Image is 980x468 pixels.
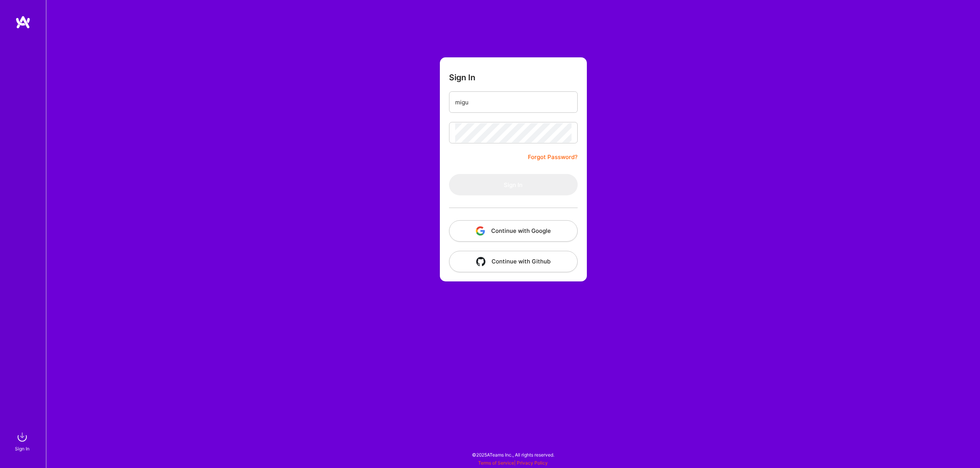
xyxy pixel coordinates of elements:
button: Sign In [449,174,578,195]
div: © 2025 ATeams Inc., All rights reserved. [46,445,980,464]
img: sign in [15,429,30,445]
input: Email... [455,93,572,112]
a: Privacy Policy [517,460,548,466]
h3: Sign In [449,73,475,82]
button: Continue with Github [449,251,578,272]
img: icon [476,257,485,266]
span: | [478,460,548,466]
a: Forgot Password? [528,153,578,162]
a: Terms of Service [478,460,514,466]
button: Continue with Google [449,220,578,242]
div: Sign In [15,445,29,453]
img: logo [15,15,31,29]
a: sign inSign In [16,429,30,453]
img: icon [476,226,485,236]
